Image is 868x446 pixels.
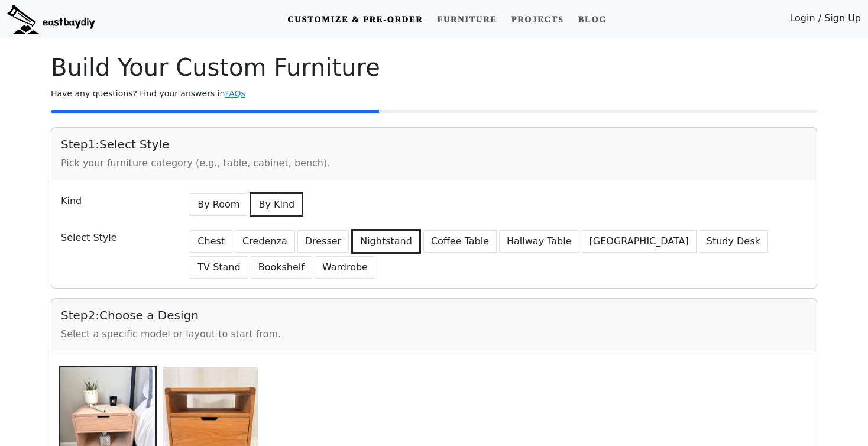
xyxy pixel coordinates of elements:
[315,256,375,279] button: Wardrobe
[283,9,427,31] a: Customize & Pre-order
[432,9,501,31] a: Furniture
[699,230,768,253] button: Study Desk
[190,256,248,279] button: TV Stand
[61,137,807,151] h5: Step 1 : Select Style
[251,256,312,279] button: Bookshelf
[250,192,303,217] button: By Kind
[54,227,180,279] div: Select Style
[297,230,349,253] button: Dresser
[582,230,697,253] button: [GEOGRAPHIC_DATA]
[351,229,421,254] button: Nightstand
[61,308,807,322] h5: Step 2 : Choose a Design
[190,230,232,253] button: Chest
[7,5,95,34] img: eastbaydiy
[61,327,807,341] div: Select a specific model or layout to start from.
[423,230,497,253] button: Coffee Table
[61,156,807,170] div: Pick your furniture category (e.g., table, cabinet, bench).
[51,53,817,82] h1: Build Your Custom Furniture
[499,230,579,253] button: Hallway Table
[51,89,245,98] small: Have any questions? Find your answers in
[789,11,861,31] a: Login / Sign Up
[574,9,611,31] a: Blog
[54,190,180,217] div: Kind
[190,193,247,216] button: By Room
[235,230,295,253] button: Credenza
[507,9,569,31] a: Projects
[225,89,245,98] a: FAQs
